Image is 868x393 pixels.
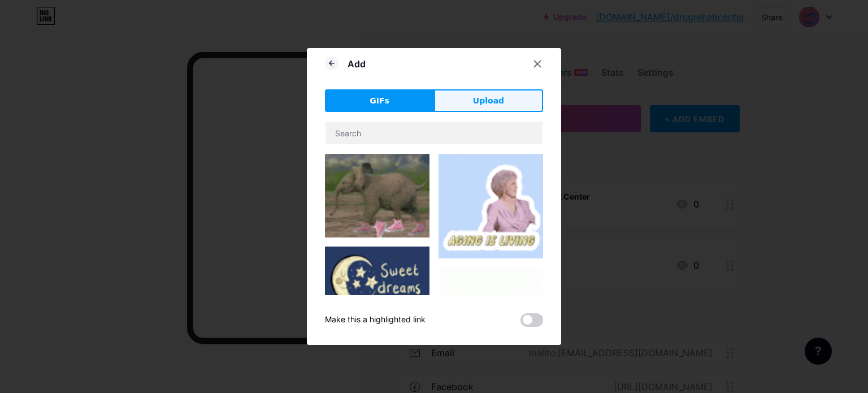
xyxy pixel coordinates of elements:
[325,122,542,144] input: Search
[325,247,429,316] img: Gihpy
[473,95,504,107] span: Upload
[439,267,543,357] img: Gihpy
[325,154,429,237] img: Gihpy
[325,313,426,327] div: Make this a highlighted link
[325,89,434,112] button: GIFs
[434,89,543,112] button: Upload
[370,95,389,107] span: GIFs
[348,57,366,71] div: Add
[439,154,543,258] img: Gihpy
